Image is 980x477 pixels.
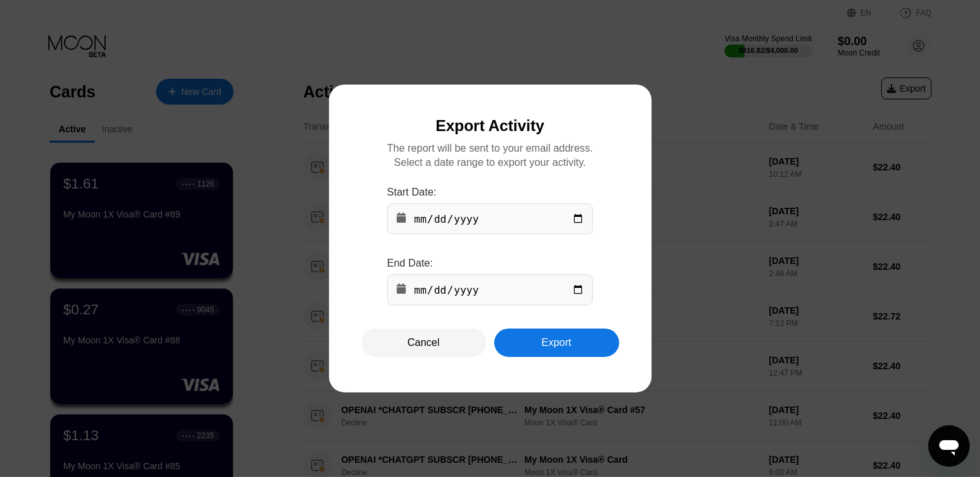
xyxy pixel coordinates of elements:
[435,117,544,135] div: Export Activity
[387,187,593,198] div: Start Date:
[541,336,571,349] div: Export
[361,329,486,357] div: Cancel
[494,329,619,357] div: Export
[387,258,593,269] div: End Date:
[408,336,440,349] div: Cancel
[387,143,593,154] div: The report will be sent to your email address.
[394,157,586,168] div: Select a date range to export your activity.
[928,425,970,467] iframe: Кнопка запуска окна обмена сообщениями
